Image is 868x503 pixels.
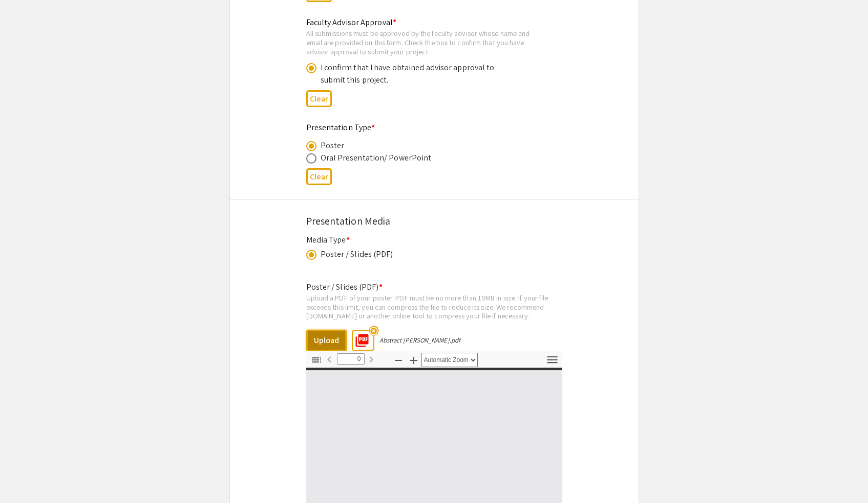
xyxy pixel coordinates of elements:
button: Upload [306,330,347,351]
button: Zoom Out [390,353,407,368]
div: Upload a PDF of your poster. PDF must be no more than 10MB in size. If your file exceeds this lim... [306,293,562,320]
mat-icon: picture_as_pdf [351,330,367,345]
mat-label: Poster / Slides (PDF) [306,281,383,292]
mat-label: Faculty Advisor Approval [306,17,397,28]
iframe: Chat [8,457,44,495]
input: Page [337,353,365,365]
button: Next Page [363,352,380,367]
div: Oral Presentation/ PowerPoint [321,152,432,164]
mat-label: Presentation Type [306,122,375,133]
button: Toggle Sidebar [308,353,325,368]
div: I confirm that I have obtained advisor approval to submit this project. [321,62,500,86]
div: Presentation Media [306,213,562,229]
mat-label: Media Type [306,234,350,245]
div: Abstract [PERSON_NAME].pdf [379,336,461,345]
mat-icon: highlight_off [369,326,378,335]
select: Zoom [421,353,478,367]
div: Poster [321,139,345,152]
button: Clear [306,168,332,185]
button: Tools [544,353,561,368]
div: Poster / Slides (PDF) [321,248,393,260]
button: Clear [306,90,332,107]
div: All submissions must be approved by the faculty advisor whose name and email are provided on this... [306,29,546,56]
button: Previous Page [321,352,338,367]
button: Zoom In [405,353,422,368]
